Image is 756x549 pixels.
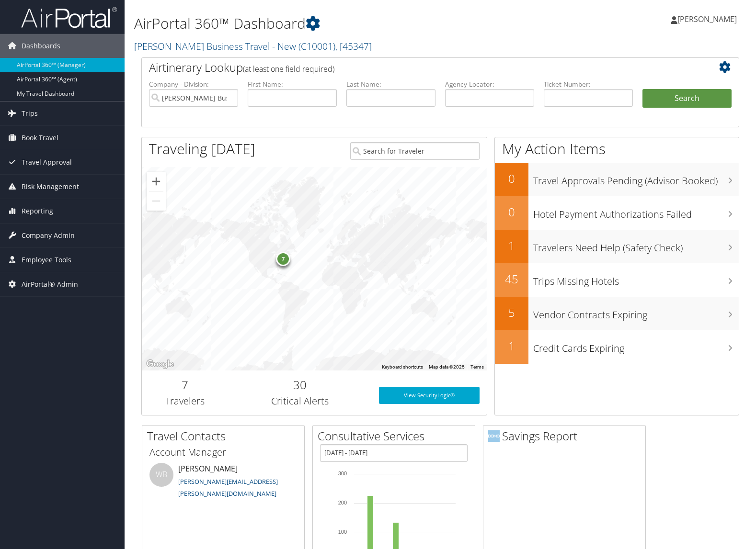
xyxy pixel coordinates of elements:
[22,224,75,247] span: Company Admin
[533,236,739,255] h3: Travelers Need Help (Safety Check)
[533,337,739,355] h3: Credit Cards Expiring
[149,139,255,159] h1: Traveling [DATE]
[382,364,423,370] button: Keyboard shortcuts
[298,40,335,53] span: ( C10001 )
[335,40,372,53] span: , [ 45347 ]
[470,364,484,370] a: Terms (opens in new tab)
[147,428,304,444] h2: Travel Contacts
[22,199,53,223] span: Reporting
[147,172,166,191] button: Zoom in
[495,263,739,297] a: 45Trips Missing Hotels
[21,6,117,29] img: airportal-logo.png
[488,430,500,442] img: domo-logo.png
[533,203,739,221] h3: Hotel Payment Authorizations Failed
[22,175,79,199] span: Risk Management
[149,377,221,393] h2: 7
[350,142,480,160] input: Search for Traveler
[671,5,746,34] a: [PERSON_NAME]
[544,79,633,89] label: Ticket Number:
[338,471,347,476] tspan: 300
[22,34,60,58] span: Dashboards
[495,139,739,159] h1: My Action Items
[495,237,528,254] h2: 1
[22,150,72,174] span: Travel Approval
[495,230,739,263] a: 1Travelers Need Help (Safety Check)
[495,297,739,330] a: 5Vendor Contracts Expiring
[22,248,71,272] span: Employee Tools
[495,163,739,196] a: 0Travel Approvals Pending (Advisor Booked)
[134,13,542,34] h1: AirPortal 360™ Dashboard
[22,101,38,125] span: Trips
[533,169,739,188] h3: Travel Approvals Pending (Advisor Booked)
[429,364,465,370] span: Map data ©2025
[276,251,290,266] div: 7
[338,500,347,505] tspan: 200
[495,196,739,230] a: 0Hotel Payment Authorizations Failed
[144,358,176,370] img: Google
[22,272,78,296] span: AirPortal® Admin
[149,79,238,89] label: Company - Division:
[149,59,682,76] h2: Airtinerary Lookup
[243,64,334,74] span: (at least one field required)
[338,529,347,535] tspan: 100
[149,446,297,459] h3: Account Manager
[495,304,528,321] h2: 5
[488,428,645,444] h2: Savings Report
[495,338,528,354] h2: 1
[147,191,166,211] button: Zoom out
[495,271,528,287] h2: 45
[22,126,58,150] span: Book Travel
[642,89,732,108] button: Search
[178,477,278,498] a: [PERSON_NAME][EMAIL_ADDRESS][PERSON_NAME][DOMAIN_NAME]
[235,394,365,408] h3: Critical Alerts
[134,40,372,53] a: [PERSON_NAME] Business Travel - New
[677,14,737,24] span: [PERSON_NAME]
[318,428,475,444] h2: Consultative Services
[248,79,337,89] label: First Name:
[346,79,435,89] label: Last Name:
[379,387,480,404] a: View SecurityLogic®
[235,377,365,393] h2: 30
[495,170,528,187] h2: 0
[533,303,739,322] h3: Vendor Contracts Expiring
[149,463,173,487] div: WB
[495,204,528,220] h2: 0
[495,330,739,364] a: 1Credit Cards Expiring
[533,270,739,288] h3: Trips Missing Hotels
[144,358,176,370] a: Open this area in Google Maps (opens a new window)
[145,463,302,502] li: [PERSON_NAME]
[445,79,534,89] label: Agency Locator:
[149,394,221,408] h3: Travelers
